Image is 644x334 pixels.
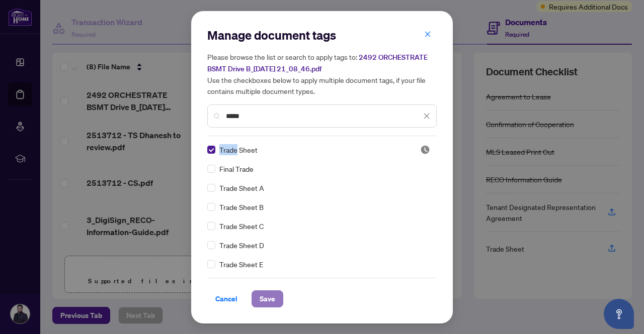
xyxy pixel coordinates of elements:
span: Trade Sheet C [219,220,264,232]
span: Final Trade [219,163,254,174]
span: Trade Sheet [219,144,258,155]
h2: Manage document tags [207,27,437,43]
span: Cancel [215,291,237,307]
img: status [420,145,430,155]
span: 2492 ORCHESTRATE BSMT Drive B_[DATE] 21_08_46.pdf [207,53,428,73]
span: Pending Review [420,145,430,155]
h5: Please browse the list or search to apply tags to: Use the checkboxes below to apply multiple doc... [207,51,437,96]
span: Trade Sheet D [219,240,264,251]
span: Trade Sheet E [219,259,263,270]
span: Trade Sheet A [219,182,264,193]
span: close [424,31,431,38]
span: Save [260,291,275,307]
span: close [423,113,430,120]
span: Trade Sheet B [219,201,264,212]
button: Save [252,290,283,307]
button: Open asap [604,299,634,329]
button: Cancel [207,290,246,307]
